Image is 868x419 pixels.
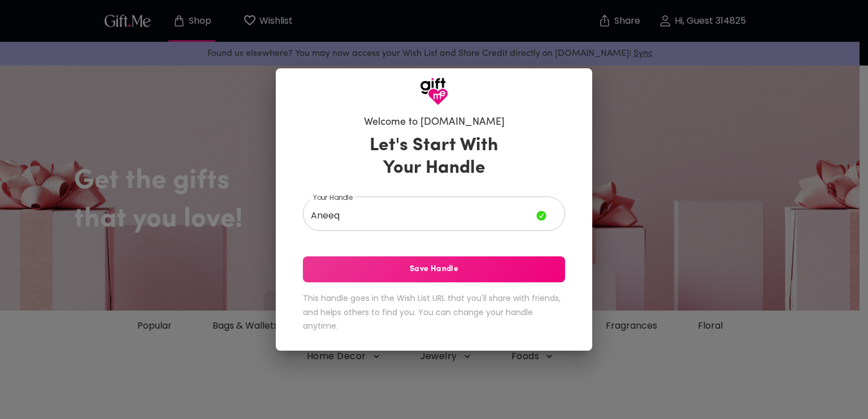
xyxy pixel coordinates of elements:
[355,134,513,180] h3: Let's Start With Your Handle
[303,199,536,231] input: Your Handle
[420,77,448,106] img: GiftMe Logo
[303,291,565,333] h6: This handle goes in the Wish List URL that you'll share with friends, and helps others to find yo...
[303,263,565,276] span: Save Handle
[364,116,505,129] h6: Welcome to [DOMAIN_NAME]
[303,256,565,282] button: Save Handle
